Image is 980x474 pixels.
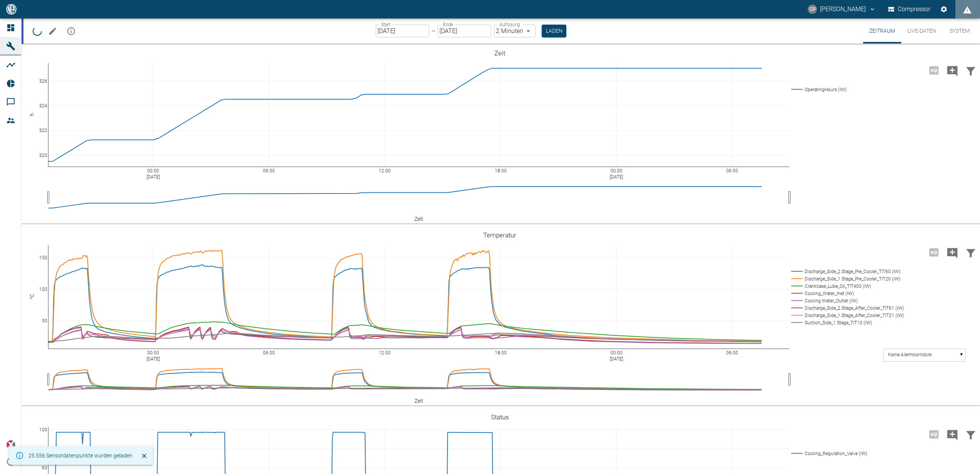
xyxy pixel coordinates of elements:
input: DD.MM.YYYY [438,25,491,37]
button: Einstellungen [937,2,951,16]
p: – [431,27,435,35]
button: Kommentar hinzufügen [943,242,962,262]
span: Hohe Auflösung nur für Zeiträume von <3 Tagen verfügbar [925,248,943,255]
button: mission info [63,23,79,39]
button: Daten filtern [962,242,980,262]
button: Live-Daten [901,18,942,43]
button: Compressor [887,2,932,16]
button: Kommentar hinzufügen [943,60,962,80]
input: DD.MM.YYYY [376,25,429,37]
button: Kommentar hinzufügen [943,424,962,444]
label: Ende [443,21,453,28]
div: 2 Minuten [494,25,536,37]
text: Keine Alarmkorridore [888,352,932,358]
div: 25.556 Sensordatenpunkte wurden geladen [28,449,132,462]
button: christoph.palm@neuman-esser.com [807,2,877,16]
label: Auflösung [499,21,520,28]
img: logo [5,4,17,14]
button: Zeitraum [863,18,901,43]
button: Machine bearbeiten [45,23,60,39]
button: Laden [542,25,566,37]
img: Xplore Logo [6,440,15,449]
button: Daten filtern [962,424,980,444]
span: Hohe Auflösung nur für Zeiträume von <3 Tagen verfügbar [925,66,943,73]
span: Hohe Auflösung nur für Zeiträume von <3 Tagen verfügbar [925,430,943,437]
div: CP [808,5,817,14]
label: Start [381,21,391,28]
button: Daten filtern [962,60,980,80]
button: Schließen [138,450,150,462]
button: System [942,18,977,43]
